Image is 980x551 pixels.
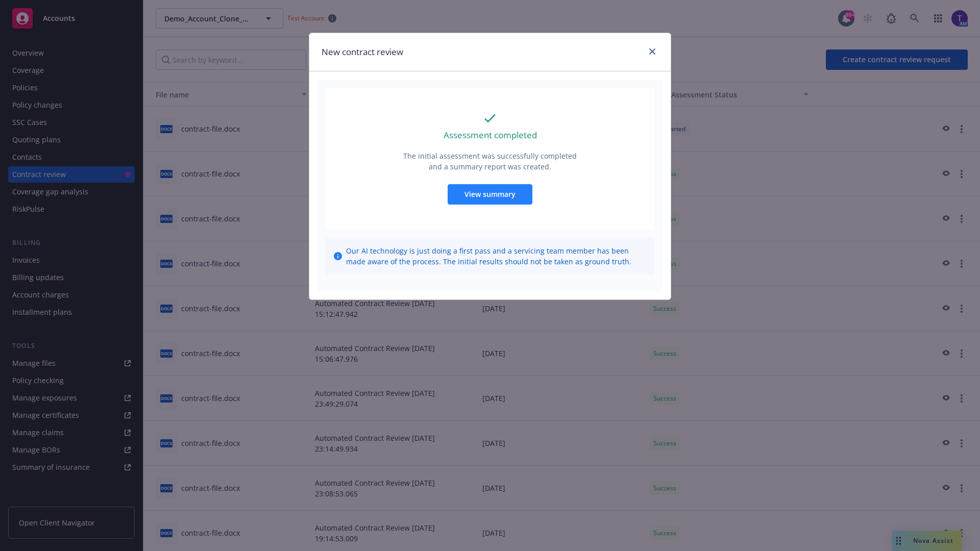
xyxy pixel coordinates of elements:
span: Our AI technology is just doing a first pass and a servicing team member has been made aware of t... [346,245,646,267]
p: The initial assessment was successfully completed and a summary report was created. [402,151,578,172]
h1: New contract review [322,45,403,59]
p: Assessment completed [444,129,537,142]
span: View summary [464,189,516,199]
a: close [646,45,658,58]
button: View summary [448,184,532,205]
